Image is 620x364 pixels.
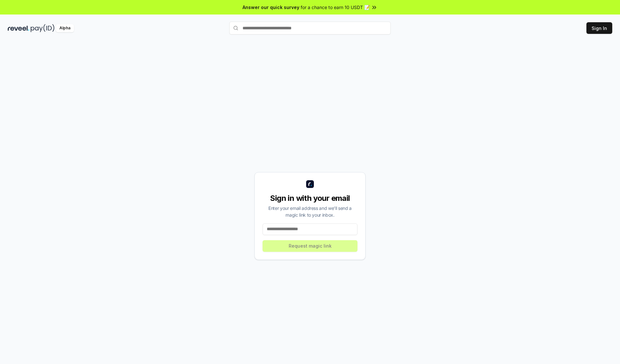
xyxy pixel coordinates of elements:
div: Alpha [56,24,74,32]
img: logo_small [306,180,314,188]
button: Sign In [586,22,612,34]
img: reveel_dark [8,24,29,32]
div: Sign in with your email [263,193,357,203]
span: Answer our quick survey [243,4,299,11]
div: Enter your email address and we’ll send a magic link to your inbox. [263,205,357,218]
span: for a chance to earn 10 USDT 📝 [301,4,370,11]
img: pay_id [31,24,55,32]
